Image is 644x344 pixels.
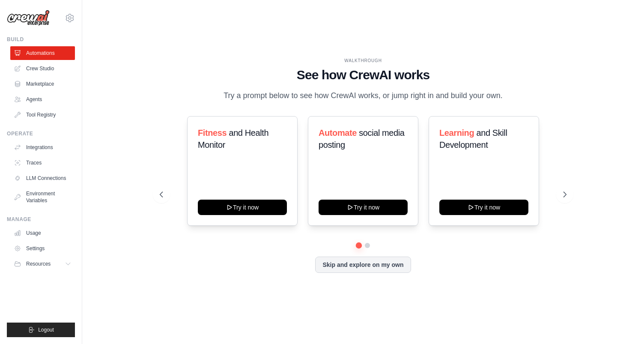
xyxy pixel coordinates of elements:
a: Environment Variables [10,187,75,207]
button: Try it now [319,200,408,215]
a: Traces [10,156,75,170]
iframe: Chat Widget [601,303,644,344]
button: Try it now [439,200,528,215]
span: Logout [38,326,54,333]
span: and Skill Development [439,128,507,150]
a: Integrations [10,141,75,154]
div: Build [7,36,75,43]
button: Logout [7,323,75,337]
div: Operate [7,130,75,137]
button: Skip and explore on my own [315,257,411,273]
a: LLM Connections [10,171,75,185]
a: Crew Studio [10,62,75,75]
span: social media posting [319,128,405,150]
span: and Health Monitor [198,128,268,150]
a: Agents [10,93,75,106]
div: Manage [7,216,75,223]
img: Logo [7,10,50,26]
span: Fitness [198,128,227,138]
a: Settings [10,242,75,255]
div: WALKTHROUGH [160,57,566,64]
a: Automations [10,46,75,60]
a: Tool Registry [10,108,75,122]
span: Learning [439,128,474,138]
span: Automate [319,128,357,138]
button: Try it now [198,200,287,215]
p: Try a prompt below to see how CrewAI works, or jump right in and build your own. [219,90,507,102]
h1: See how CrewAI works [160,67,566,83]
button: Resources [10,257,75,271]
a: Marketplace [10,77,75,91]
a: Usage [10,226,75,240]
span: Resources [26,260,51,267]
